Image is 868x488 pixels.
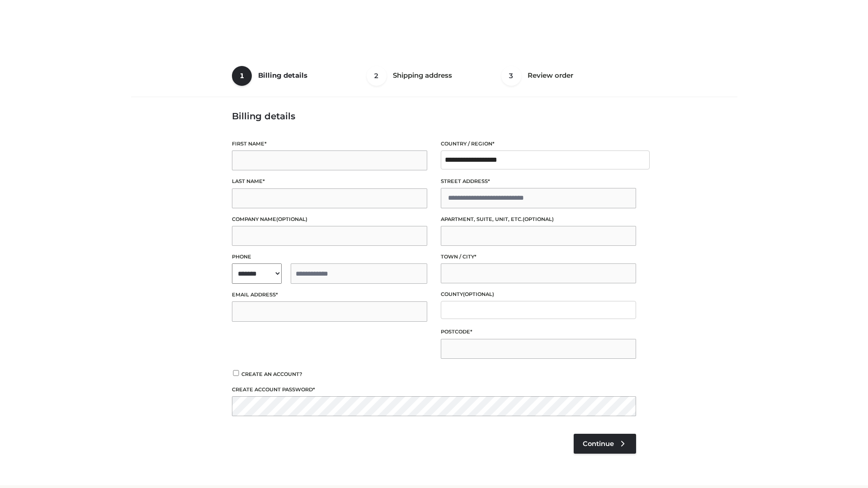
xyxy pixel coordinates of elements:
label: County [441,290,636,299]
span: 2 [367,66,387,86]
input: Create an account? [232,370,240,376]
label: Create account password [232,385,636,394]
label: Country / Region [441,140,636,148]
label: Town / City [441,253,636,261]
label: Street address [441,177,636,186]
span: Continue [583,440,614,448]
span: 3 [501,66,521,86]
label: Email address [232,291,427,299]
span: 1 [232,66,252,86]
label: Postcode [441,328,636,336]
span: (optional) [276,216,307,222]
span: Shipping address [393,71,452,80]
span: Create an account? [241,371,302,377]
label: Apartment, suite, unit, etc. [441,215,636,224]
h3: Billing details [232,111,636,122]
span: (optional) [523,216,554,222]
a: Continue [574,434,636,454]
label: First name [232,140,427,148]
label: Phone [232,253,427,261]
label: Company name [232,215,427,224]
span: Billing details [258,71,307,80]
span: Review order [528,71,573,80]
span: (optional) [463,291,494,297]
label: Last name [232,177,427,186]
